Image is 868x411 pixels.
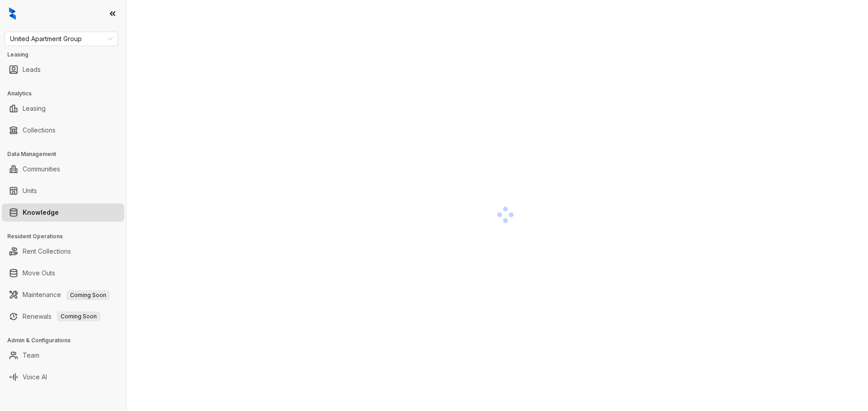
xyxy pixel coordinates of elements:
li: Collections [2,121,124,139]
a: Collections [23,121,56,139]
li: Renewals [2,307,124,326]
li: Voice AI [2,368,124,386]
li: Leads [2,61,124,79]
li: Team [2,346,124,364]
li: Maintenance [2,286,124,304]
li: Units [2,182,124,200]
h3: Leasing [7,51,126,59]
a: Communities [23,160,60,178]
li: Leasing [2,99,124,118]
a: Team [23,346,39,364]
span: United Apartment Group [10,32,113,46]
a: Leads [23,61,41,79]
h3: Admin & Configurations [7,336,126,345]
a: Units [23,182,37,200]
a: Voice AI [23,368,47,386]
h3: Analytics [7,90,126,98]
span: Coming Soon [57,312,100,321]
img: logo [9,7,16,20]
span: Coming Soon [66,290,110,300]
a: RenewalsComing Soon [23,307,100,326]
a: Knowledge [23,203,59,222]
li: Move Outs [2,264,124,282]
li: Rent Collections [2,242,124,260]
a: Rent Collections [23,242,71,260]
h3: Data Management [7,150,126,158]
li: Knowledge [2,203,124,222]
a: Leasing [23,99,46,118]
li: Communities [2,160,124,178]
a: Move Outs [23,264,55,282]
h3: Resident Operations [7,232,126,241]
